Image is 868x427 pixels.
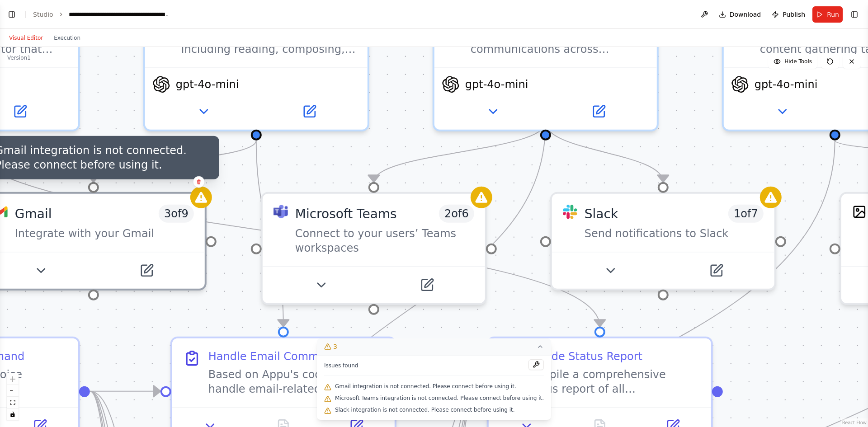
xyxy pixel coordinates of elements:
button: zoom out [7,385,19,397]
button: Execution [48,33,86,43]
g: Edge from 1734eaa5-0ae9-4c9c-8171-a785e1a49d9b to 09d1ceb5-d95f-4263-b338-1a02d5266f6c [247,141,292,327]
button: Open in side panel [258,101,360,122]
span: Number of enabled actions [728,205,764,223]
span: Slack integration is not connected. Please connect before using it. [335,406,515,413]
button: Show right sidebar [848,8,861,21]
span: Publish [783,10,805,19]
div: Version 1 [7,54,31,61]
div: Slack [585,205,618,223]
button: Open in side panel [95,260,198,282]
g: Edge from 66123555-b675-4b16-b087-1189eaa0cf98 to 09d1ceb5-d95f-4263-b338-1a02d5266f6c [90,382,160,400]
div: SlackSlack1of7Send notifications to Slack [550,192,776,291]
div: React Flow controls [7,373,19,420]
button: Visual Editor [4,33,48,43]
g: Edge from e86defd9-6ba7-4678-96a8-94f166bec105 to e7009279-5837-42da-ab1f-4a15be182f57 [365,122,555,182]
span: Hide Tools [784,58,812,65]
div: Based on Appu's coordination, handle email-related tasks for {email_address}. This may include: s... [208,367,384,396]
nav: breadcrumb [33,10,170,19]
button: Open in side panel [547,101,650,122]
div: Handle all email-related tasks including reading, composing, and sending email replies. Process i... [181,28,357,56]
button: Download [715,6,765,23]
div: Microsoft TeamsMicrosoft Teams2of6Connect to your users’ Teams workspaces [261,192,487,305]
div: Gmail [15,205,52,223]
img: DallETool [852,205,867,219]
img: Microsoft Teams [274,205,288,219]
button: Delete node [193,176,205,188]
button: Show left sidebar [5,8,18,21]
span: Number of enabled actions [159,205,194,223]
span: Microsoft Teams integration is not connected. Please connect before using it. [335,394,544,402]
button: Publish [768,6,809,23]
a: React Flow attribution [842,420,867,425]
div: Connect to your users’ Teams workspaces [295,226,474,255]
span: Issues found [324,362,359,369]
div: Compile a comprehensive status report of all communication tasks completed by the specialist agen... [525,367,700,396]
span: Number of enabled actions [439,205,474,223]
button: 3 [317,338,551,355]
div: Microsoft Teams [295,205,397,223]
div: Provide Status Report [525,349,642,364]
span: gpt-4o-mini [176,77,239,92]
span: Run [827,10,839,19]
span: gpt-4o-mini [465,77,528,92]
div: Manage messaging communications across platforms like Teams and Slack. Send direct messages, part... [471,28,646,56]
button: Run [812,6,843,23]
a: Studio [33,11,53,18]
button: toggle interactivity [7,408,19,420]
button: Hide Tools [768,54,817,69]
div: Send notifications to Slack [585,226,764,241]
button: fit view [7,397,19,408]
span: Gmail integration is not connected. Please connect before using it. [335,383,516,390]
button: Open in side panel [665,260,767,282]
div: Handle Email Communications [208,349,375,364]
span: Download [730,10,761,19]
img: Slack [563,205,577,219]
span: 3 [333,342,337,351]
button: Open in side panel [376,274,478,296]
g: Edge from e86defd9-6ba7-4678-96a8-94f166bec105 to c47635a4-99f3-4632-b467-d47c22ecec33 [537,122,672,182]
div: Integrate with your Gmail [15,226,194,241]
span: gpt-4o-mini [755,77,818,92]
